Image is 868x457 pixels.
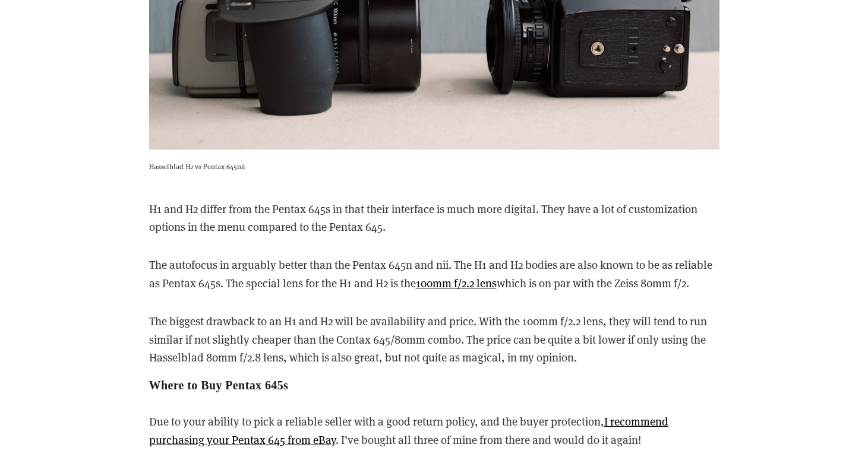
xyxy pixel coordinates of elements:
strong: Where to Buy Pentax 645s [149,379,289,392]
p: Due to your ability to pick a reliable seller with a good return policy, and the buyer protection... [149,412,719,449]
p: H1 and H2 differ from the Pentax 645s in that their interface is much more digital. They have a l... [149,200,719,236]
p: Hasselblad H2 vs Pentax 645nii [149,160,719,172]
a: 100mm f/2.2 lens [416,275,497,290]
p: The biggest drawback to an H1 and H2 will be availability and price. With the 100mm f/2.2 lens, t... [149,312,719,366]
p: The autofocus in arguably better than the Pentax 645n and nii. The H1 and H2 bodies are also know... [149,256,719,292]
a: I recommend purchasing your Pentax 645 from eBay [149,414,668,446]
